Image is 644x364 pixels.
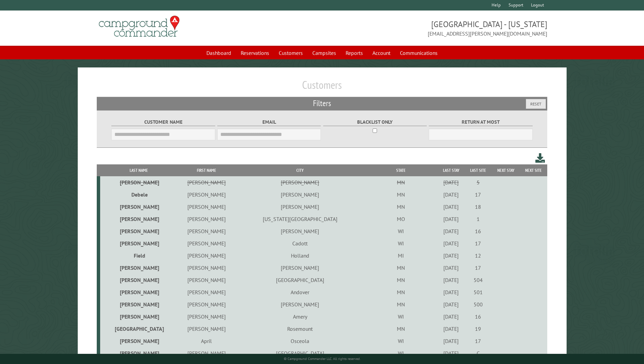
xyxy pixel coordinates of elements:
[177,213,236,225] td: [PERSON_NAME]
[236,237,365,249] td: Cadott
[177,274,236,286] td: [PERSON_NAME]
[177,176,236,188] td: [PERSON_NAME]
[465,262,492,274] td: 17
[177,188,236,201] td: [PERSON_NAME]
[236,262,365,274] td: [PERSON_NAME]
[236,323,365,335] td: Rosemount
[438,264,463,271] div: [DATE]
[177,298,236,310] td: [PERSON_NAME]
[236,335,365,347] td: Osceola
[100,262,177,274] td: [PERSON_NAME]
[177,262,236,274] td: [PERSON_NAME]
[100,286,177,298] td: [PERSON_NAME]
[177,237,236,249] td: [PERSON_NAME]
[177,310,236,323] td: [PERSON_NAME]
[236,298,365,310] td: [PERSON_NAME]
[465,298,492,310] td: 500
[177,201,236,213] td: [PERSON_NAME]
[97,97,547,110] h2: Filters
[236,188,365,201] td: [PERSON_NAME]
[465,274,492,286] td: 504
[364,164,437,176] th: State
[465,310,492,323] td: 16
[465,237,492,249] td: 17
[465,286,492,298] td: 501
[465,225,492,237] td: 16
[465,213,492,225] td: 1
[275,46,307,59] a: Customers
[100,249,177,262] td: Field
[364,262,437,274] td: MN
[364,176,437,188] td: MN
[100,176,177,188] td: [PERSON_NAME]
[438,228,463,235] div: [DATE]
[236,249,365,262] td: Holland
[100,274,177,286] td: [PERSON_NAME]
[438,289,463,296] div: [DATE]
[368,46,394,59] a: Account
[177,347,236,359] td: [PERSON_NAME]
[364,286,437,298] td: MN
[237,46,273,59] a: Reservations
[437,164,465,176] th: Last Stay
[202,46,235,59] a: Dashboard
[236,213,365,225] td: [US_STATE][GEOGRAPHIC_DATA]
[438,179,463,186] div: [DATE]
[465,201,492,213] td: 18
[465,347,492,359] td: C
[438,216,463,222] div: [DATE]
[465,323,492,335] td: 19
[438,240,463,247] div: [DATE]
[100,347,177,359] td: [PERSON_NAME]
[323,118,427,126] label: Blacklist only
[438,338,463,344] div: [DATE]
[364,225,437,237] td: WI
[100,237,177,249] td: [PERSON_NAME]
[177,164,236,176] th: First Name
[438,325,463,332] div: [DATE]
[111,118,215,126] label: Customer Name
[100,188,177,201] td: Debele
[236,310,365,323] td: Amery
[100,201,177,213] td: [PERSON_NAME]
[465,249,492,262] td: 12
[364,323,437,335] td: MN
[438,313,463,320] div: [DATE]
[520,164,547,176] th: Next Site
[236,286,365,298] td: Andover
[342,46,367,59] a: Reports
[100,225,177,237] td: [PERSON_NAME]
[217,118,321,126] label: Email
[236,201,365,213] td: [PERSON_NAME]
[97,13,182,40] img: Campground Commander
[236,225,365,237] td: [PERSON_NAME]
[322,19,547,38] span: [GEOGRAPHIC_DATA] - [US_STATE] [EMAIL_ADDRESS][PERSON_NAME][DOMAIN_NAME]
[465,188,492,201] td: 17
[100,164,177,176] th: Last Name
[177,225,236,237] td: [PERSON_NAME]
[100,335,177,347] td: [PERSON_NAME]
[100,310,177,323] td: [PERSON_NAME]
[465,335,492,347] td: 17
[526,99,546,109] button: Reset
[364,201,437,213] td: MN
[100,213,177,225] td: [PERSON_NAME]
[364,249,437,262] td: MI
[364,213,437,225] td: MO
[236,176,365,188] td: [PERSON_NAME]
[492,164,520,176] th: Next Stay
[396,46,442,59] a: Communications
[535,152,545,164] a: Download this customer list (.csv)
[465,164,492,176] th: Last Site
[364,347,437,359] td: WI
[97,78,547,97] h1: Customers
[177,335,236,347] td: April
[364,298,437,310] td: MN
[429,118,532,126] label: Return at most
[177,286,236,298] td: [PERSON_NAME]
[364,237,437,249] td: WI
[308,46,340,59] a: Campsites
[438,252,463,259] div: [DATE]
[438,277,463,283] div: [DATE]
[236,274,365,286] td: [GEOGRAPHIC_DATA]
